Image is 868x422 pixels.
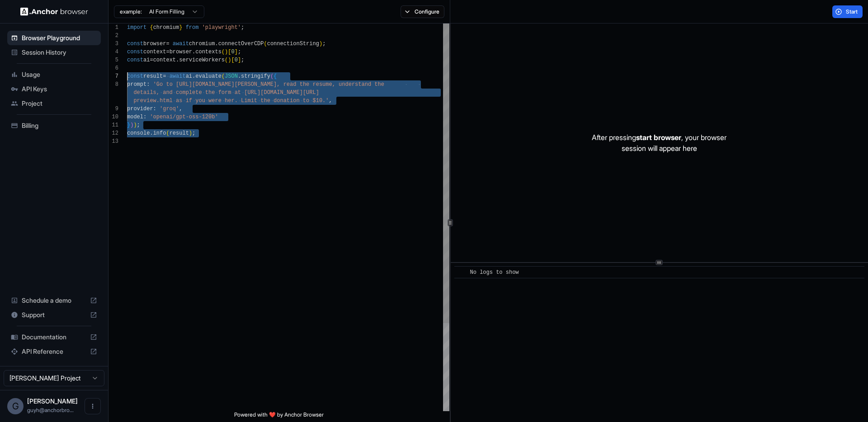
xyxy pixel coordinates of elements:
span: , [329,98,332,104]
span: { [274,73,277,80]
div: 7 [108,72,118,80]
span: ; [238,49,241,55]
span: Support [22,310,86,319]
span: ) [133,122,137,128]
span: ) [225,49,228,55]
span: ; [137,122,140,128]
span: ] [238,57,241,63]
div: Session History [7,45,101,60]
div: G [7,398,24,414]
div: 9 [108,105,118,113]
span: = [163,73,166,80]
span: [ [231,57,234,63]
span: . [215,41,218,47]
span: API Reference [22,347,86,356]
span: ​ [459,268,463,277]
span: Powered with ❤️ by Anchor Browser [234,411,324,422]
span: . [176,57,179,63]
span: [DOMAIN_NAME][URL] [260,89,319,96]
span: browser [170,49,192,55]
span: ai [186,73,192,80]
span: = [166,49,169,55]
span: . [150,130,153,136]
span: Project [22,99,97,108]
span: Usage [22,70,97,79]
div: 11 [108,121,118,129]
span: = [150,57,153,63]
span: connectOverCDP [218,41,264,47]
span: stringify [241,73,270,80]
span: ( [264,41,267,47]
span: chromium [189,41,215,47]
span: const [127,41,143,47]
span: ( [225,57,228,63]
span: ) [189,130,192,136]
span: const [127,57,143,63]
div: Billing [7,118,101,133]
span: . [238,73,241,80]
span: ] [235,49,238,55]
span: . [192,73,195,80]
div: Documentation [7,330,101,344]
span: : [143,114,146,120]
span: = [166,41,169,47]
span: await [170,73,186,80]
span: ad the resume, understand the [290,81,384,88]
span: model [127,114,143,120]
div: 5 [108,56,118,64]
div: API Keys [7,82,101,96]
span: No logs to show [470,269,519,276]
div: Schedule a demo [7,293,101,308]
div: 6 [108,64,118,72]
span: Documentation [22,333,86,342]
p: After pressing , your browser session will appear here [592,132,726,154]
span: contexts [195,49,222,55]
span: preview.html as if you were her. Limit the donatio [133,98,296,104]
span: Billing [22,121,97,130]
span: , [179,106,182,112]
div: Browser Playground [7,31,101,45]
span: : [146,81,150,88]
span: : [153,106,156,112]
span: start browser [636,133,681,142]
div: 10 [108,113,118,121]
div: 12 [108,129,118,137]
span: [ [228,49,231,55]
div: Usage [7,67,101,82]
div: 4 [108,48,118,56]
span: { [150,24,153,31]
span: Start [846,8,859,15]
span: 'Go to [URL][DOMAIN_NAME][PERSON_NAME], re [153,81,290,88]
div: Project [7,96,101,111]
span: await [173,41,189,47]
span: 'openai/gpt-oss-120b' [150,114,218,120]
span: chromium [153,24,179,31]
span: example: [120,8,142,15]
span: ) [130,122,133,128]
span: prompt [127,81,146,88]
span: Session History [22,48,97,57]
div: 13 [108,137,118,145]
span: from [186,24,199,31]
span: details, and complete the form at [URL] [133,89,260,96]
span: ( [166,130,169,136]
span: evaluate [195,73,222,80]
div: 2 [108,32,118,40]
div: 1 [108,23,118,32]
span: 'playwright' [202,24,241,31]
span: 0 [231,49,234,55]
div: API Reference [7,344,101,359]
span: ; [192,130,195,136]
span: provider [127,106,153,112]
span: const [127,73,143,80]
button: Open menu [85,398,101,414]
span: ; [322,41,325,47]
img: Anchor Logo [20,7,88,16]
span: 0 [235,57,238,63]
span: connectionString [267,41,319,47]
span: console [127,130,150,136]
span: ) [319,41,322,47]
span: Guy Hayou [27,397,78,405]
span: import [127,24,146,31]
span: ai [143,57,150,63]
